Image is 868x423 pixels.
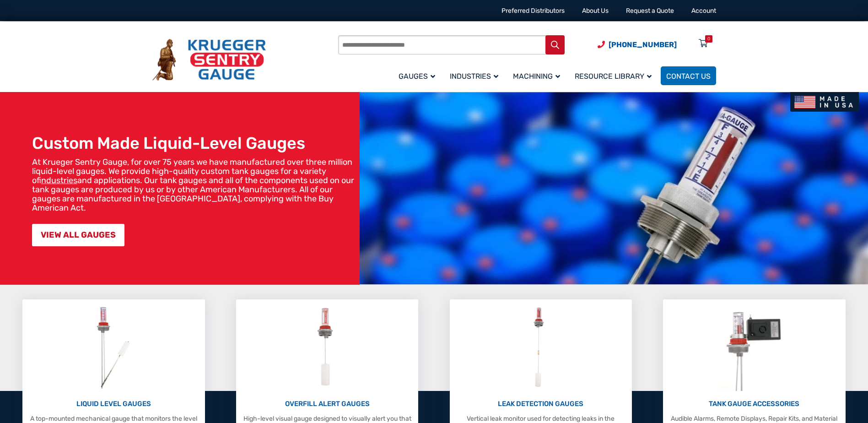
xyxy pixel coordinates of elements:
[393,65,444,87] a: Gauges
[444,65,507,87] a: Industries
[626,7,674,15] a: Request a Quote
[661,66,716,85] a: Contact Us
[27,399,200,409] p: LIQUID LEVEL GAUGES
[450,72,498,81] span: Industries
[598,39,677,50] a: Phone Number (920) 434-8860
[717,304,791,391] img: Tank Gauge Accessories
[707,35,710,43] div: 0
[569,65,661,87] a: Resource Library
[513,72,560,81] span: Machining
[609,40,677,49] span: [PHONE_NUMBER]
[501,7,565,15] a: Preferred Distributors
[790,92,859,112] img: Made In USA
[575,72,652,81] span: Resource Library
[32,224,124,246] a: VIEW ALL GAUGES
[32,133,355,153] h1: Custom Made Liquid-Level Gauges
[89,304,138,391] img: Liquid Level Gauges
[399,72,435,81] span: Gauges
[454,399,627,409] p: LEAK DETECTION GAUGES
[523,304,559,391] img: Leak Detection Gauges
[668,399,841,409] p: TANK GAUGE ACCESSORIES
[152,39,266,81] img: Krueger Sentry Gauge
[691,7,716,15] a: Account
[241,399,414,409] p: OVERFILL ALERT GAUGES
[582,7,609,15] a: About Us
[666,72,711,81] span: Contact Us
[32,157,355,212] p: At Krueger Sentry Gauge, for over 75 years we have manufactured over three million liquid-level g...
[307,304,348,391] img: Overfill Alert Gauges
[41,175,77,185] a: industries
[507,65,569,87] a: Machining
